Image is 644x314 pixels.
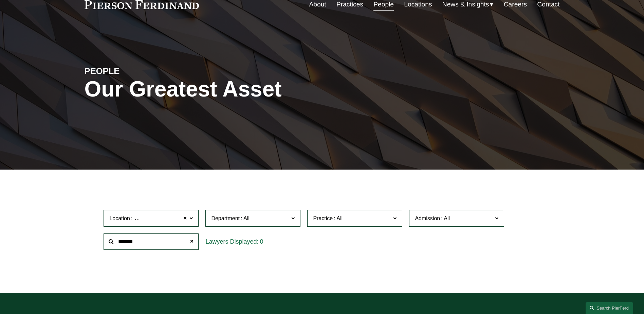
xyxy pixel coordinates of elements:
[133,214,190,223] span: [GEOGRAPHIC_DATA]
[85,77,401,102] h1: Our Greatest Asset
[260,238,263,245] span: 0
[109,215,130,221] span: Location
[211,215,240,221] span: Department
[586,302,633,314] a: Search this site
[313,215,333,221] span: Practice
[415,215,440,221] span: Admission
[85,66,203,76] h4: PEOPLE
